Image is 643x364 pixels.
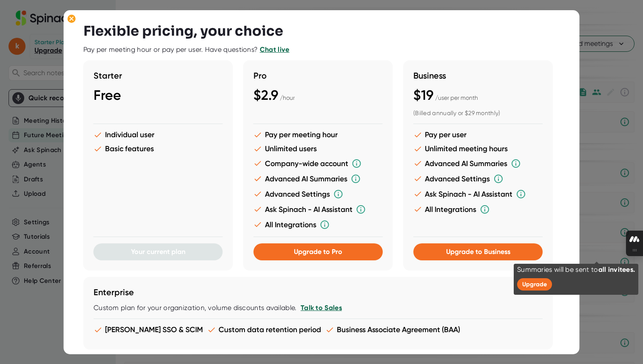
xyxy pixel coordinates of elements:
[94,325,203,334] li: [PERSON_NAME] SSO & SCIM
[598,265,635,274] span: all invitees.
[614,335,634,356] iframe: Intercom live chat
[413,71,543,81] h3: Business
[413,158,543,169] li: Advanced AI Summaries
[413,174,543,184] li: Advanced Settings
[83,45,290,54] div: Pay per meeting hour or pay per user. Have questions?
[522,281,547,288] span: Upgrade
[94,144,223,153] li: Basic features
[413,144,543,153] li: Unlimited meeting hours
[253,189,383,199] li: Advanced Settings
[435,94,478,101] span: / user per month
[517,265,635,274] div: Summaries will be sent to
[253,144,383,153] li: Unlimited users
[413,87,433,103] span: $19
[253,158,383,169] li: Company-wide account
[94,87,121,103] span: Free
[94,304,543,312] div: Custom plan for your organization, volume discounts available.
[131,248,185,256] span: Your current plan
[413,243,543,260] button: Upgrade to Business
[253,220,383,230] li: All Integrations
[413,130,543,139] li: Pay per user
[207,325,321,334] li: Custom data retention period
[253,174,383,184] li: Advanced AI Summaries
[94,287,543,297] h3: Enterprise
[300,304,341,312] a: Talk to Sales
[253,87,278,103] span: $2.9
[253,71,383,81] h3: Pro
[253,243,383,260] button: Upgrade to Pro
[260,45,290,54] a: Chat live
[253,130,383,139] li: Pay per meeting hour
[94,71,223,81] h3: Starter
[325,325,460,334] li: Business Associate Agreement (BAA)
[294,248,342,256] span: Upgrade to Pro
[94,243,223,260] button: Your current plan
[280,94,295,101] span: / hour
[253,204,383,214] li: Ask Spinach - AI Assistant
[413,204,543,214] li: All Integrations
[413,110,543,117] div: (Billed annually or $29 monthly)
[413,189,543,199] li: Ask Spinach - AI Assistant
[94,130,223,139] li: Individual user
[446,248,510,256] span: Upgrade to Business
[83,23,283,39] h3: Flexible pricing, your choice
